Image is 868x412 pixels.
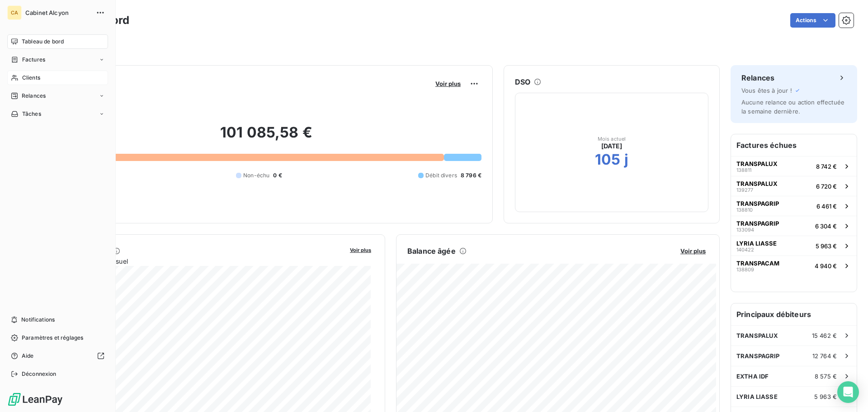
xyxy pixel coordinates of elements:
span: 138809 [736,267,754,272]
span: Clients [22,74,40,82]
img: Logo LeanPay [7,392,63,407]
span: Factures [22,56,45,64]
span: 5 963 € [816,242,837,250]
span: TRANSPALUX [736,180,778,187]
h2: 101 085,58 € [51,123,481,151]
span: Voir plus [680,247,706,255]
button: TRANSPALUX1392776 720 € [731,176,857,196]
span: 140422 [736,247,754,252]
span: 6 304 € [815,223,837,230]
span: 15 462 € [812,332,837,339]
span: Vous êtes à jour ! [741,87,792,94]
span: 133094 [736,227,754,232]
span: LYRIA LIASSE [736,240,777,247]
h2: j [624,151,628,169]
span: 138810 [736,207,753,213]
span: 8 742 € [816,163,837,170]
div: Open Intercom Messenger [837,381,859,403]
span: 6 461 € [816,203,837,210]
span: Chiffre d'affaires mensuel [51,256,344,266]
span: 0 € [273,171,282,180]
span: TRANSPACAM [736,260,779,267]
a: Aide [7,349,108,363]
button: Voir plus [347,246,374,254]
span: TRANSPAGRIP [736,200,779,207]
span: 12 764 € [812,352,837,360]
h2: 105 [595,151,620,169]
button: Actions [790,13,835,28]
button: TRANSPALUX1388118 742 € [731,156,857,176]
span: TRANSPALUX [736,160,778,167]
span: 8 796 € [461,171,481,180]
span: Tableau de bord [22,38,64,46]
div: CA [7,5,22,20]
h6: DSO [515,76,530,87]
button: TRANSPACAM1388094 940 € [731,256,857,275]
h6: Balance âgée [407,246,456,256]
span: Tâches [22,110,41,118]
span: 8 575 € [815,373,837,380]
h6: Principaux débiteurs [731,303,857,325]
span: 4 940 € [815,262,837,270]
span: EXTHA IDF [736,373,769,380]
span: 138811 [736,167,751,173]
span: Notifications [21,316,55,324]
span: Cabinet Alcyon [25,9,90,16]
span: LYRIA LIASSE [736,393,778,400]
span: 6 720 € [816,183,837,190]
span: 139277 [736,187,753,193]
button: Voir plus [433,80,463,88]
button: TRANSPAGRIP1330946 304 € [731,216,857,236]
span: Paramètres et réglages [22,334,83,342]
button: Voir plus [678,247,708,255]
span: TRANSPALUX [736,332,778,339]
span: Relances [22,92,46,100]
h6: Factures échues [731,134,857,156]
span: Voir plus [350,247,371,253]
span: 5 963 € [814,393,837,400]
span: Voir plus [435,80,461,87]
span: Aide [22,352,34,360]
button: LYRIA LIASSE1404225 963 € [731,236,857,256]
span: TRANSPAGRIP [736,352,780,360]
button: TRANSPAGRIP1388106 461 € [731,196,857,216]
span: TRANSPAGRIP [736,220,779,227]
span: Déconnexion [22,370,57,378]
span: [DATE] [601,142,623,151]
span: Débit divers [425,171,457,180]
span: Mois actuel [598,136,626,142]
span: Non-échu [243,171,269,180]
h6: Relances [741,72,774,83]
span: Aucune relance ou action effectuée la semaine dernière. [741,99,844,115]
